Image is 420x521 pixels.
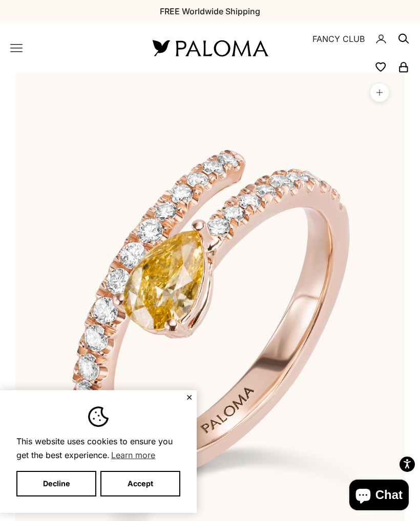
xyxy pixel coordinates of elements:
[110,447,157,463] a: Learn more
[346,480,412,513] inbox-online-store-chat: Shopify online store chat
[160,5,260,18] p: FREE Worldwide Shipping
[100,471,180,496] button: Accept
[292,22,410,73] nav: Secondary navigation
[312,32,365,46] a: FANCY CLUB
[16,435,180,463] span: This website uses cookies to ensure you get the best experience.
[16,471,96,496] button: Decline
[88,406,109,427] img: Cookie banner
[10,42,128,54] nav: Primary navigation
[186,394,193,400] button: Close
